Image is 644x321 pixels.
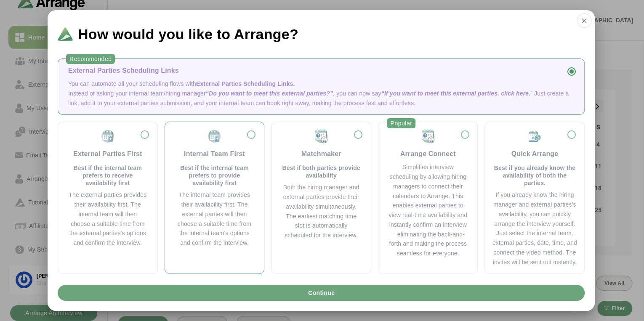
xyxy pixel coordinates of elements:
[68,79,574,89] p: You can automate all your scheduling flows with
[308,285,335,301] span: Continue
[73,149,142,159] div: External Parties First
[387,118,415,128] div: Popular
[66,54,115,64] div: Recommended
[58,27,73,41] img: Logo
[184,149,245,159] div: Internal Team First
[400,149,456,159] div: Arrange Connect
[196,80,295,87] span: External Parties Scheduling Links.
[420,129,436,144] img: Matchmaker
[68,66,574,76] div: External Parties Scheduling Links
[511,149,558,159] div: Quick Arrange
[282,164,361,179] p: Best if both parties provide availability
[527,129,542,144] img: Quick Arrange
[381,90,530,97] span: “If you want to meet this external parties, click here.
[68,190,147,248] div: The external parties provides their availability first. The internal team will then choose a suit...
[314,129,329,144] img: Matchmaker
[282,183,361,240] div: Both the hiring manager and external parties provide their availability simultaneously. The earli...
[78,27,298,41] span: How would you like to Arrange?
[175,190,254,248] div: The internal team provides their availability first. The external parties will then choose a suit...
[68,164,147,187] p: Best if the internal team prefers to receive availability first
[206,90,333,97] span: “Do you want to meet this external parties?”
[492,190,577,267] div: If you already know the hiring manager and external parties’s availability, you can quickly arran...
[207,129,222,144] img: Client First
[175,164,254,187] p: Best if the internal team prefers to provide availability first
[68,89,574,108] p: Instead of asking your internal team/hiring manager , you can now say ” Just create a link, add i...
[100,129,115,144] img: Candidate First
[58,285,585,301] button: Continue
[492,164,577,187] p: Best if you already know the availability of both the parties.
[301,149,341,159] div: Matchmaker
[389,162,468,258] div: Simplifies interview scheduling by allowing hiring managers to connect their calendars to Arrange...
